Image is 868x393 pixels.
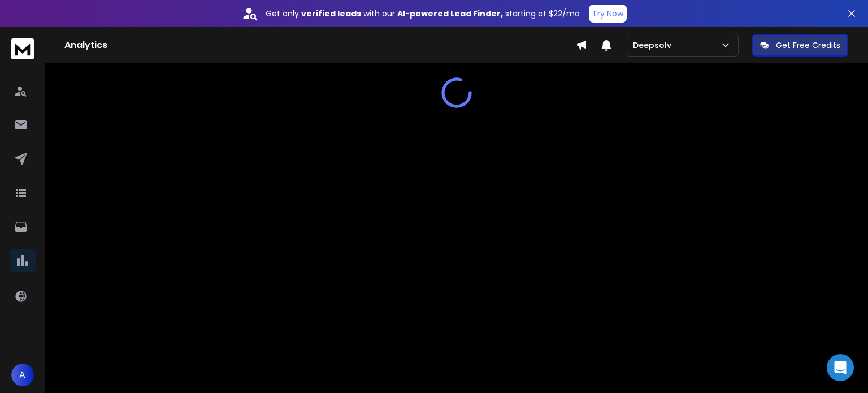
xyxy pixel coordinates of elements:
[397,8,503,19] strong: AI-powered Lead Finder,
[752,34,848,57] button: Get Free Credits
[827,354,854,381] div: Open Intercom Messenger
[11,364,34,386] button: A
[11,38,34,59] img: logo
[64,38,576,52] h1: Analytics
[266,8,580,19] p: Get only with our starting at $22/mo
[301,8,361,19] strong: verified leads
[776,40,840,51] p: Get Free Credits
[589,5,627,23] button: Try Now
[633,40,676,51] p: Deepsolv
[592,8,623,19] p: Try Now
